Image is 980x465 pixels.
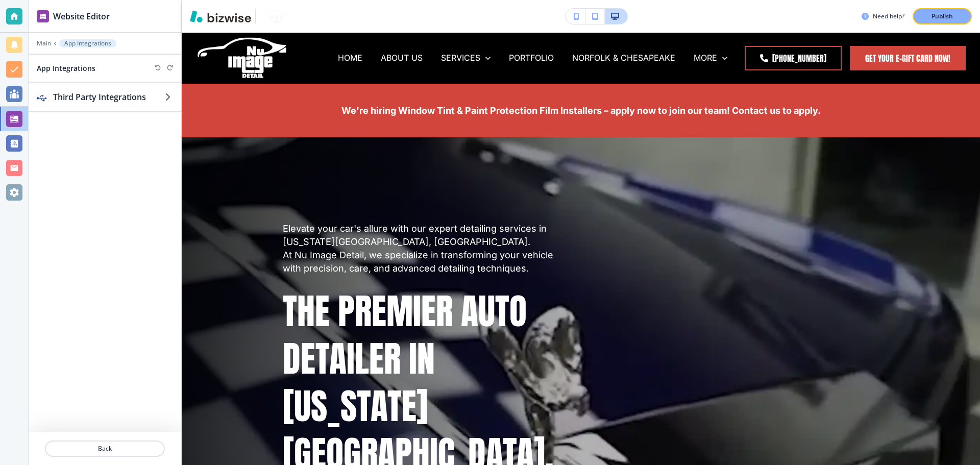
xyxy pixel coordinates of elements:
p: MORE [694,52,717,64]
p: We're hiring Window Tint & Paint Protection Film Installers – apply now to join our team! Contact... [283,104,879,117]
img: NU Image Detail [197,36,289,79]
button: App Integrations [59,39,116,47]
h2: App Integrations [37,63,95,74]
p: PORTFOLIO [509,52,554,64]
a: [PHONE_NUMBER] [745,46,842,70]
img: Your Logo [260,10,288,22]
button: Third Party Integrations [29,83,181,111]
button: Publish [913,8,972,25]
img: Bizwise Logo [190,10,251,22]
h2: Website Editor [53,10,110,22]
p: ABOUT US [381,52,423,64]
button: Main [37,40,51,47]
p: Elevate your car's allure with our expert detailing services in [US_STATE][GEOGRAPHIC_DATA], [GEO... [283,222,569,275]
p: SERVICES [441,52,480,64]
p: NORFOLK & CHESAPEAKE [572,52,675,64]
h3: Need help? [873,12,904,21]
img: editor icon [37,10,49,22]
p: App Integrations [64,40,111,47]
p: Back [46,444,164,453]
a: Get Your E-Gift Card Now! [850,46,966,70]
p: Publish [932,12,953,21]
p: HOME [338,52,362,64]
h2: Third Party Integrations [53,91,165,103]
button: Back [45,440,165,457]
